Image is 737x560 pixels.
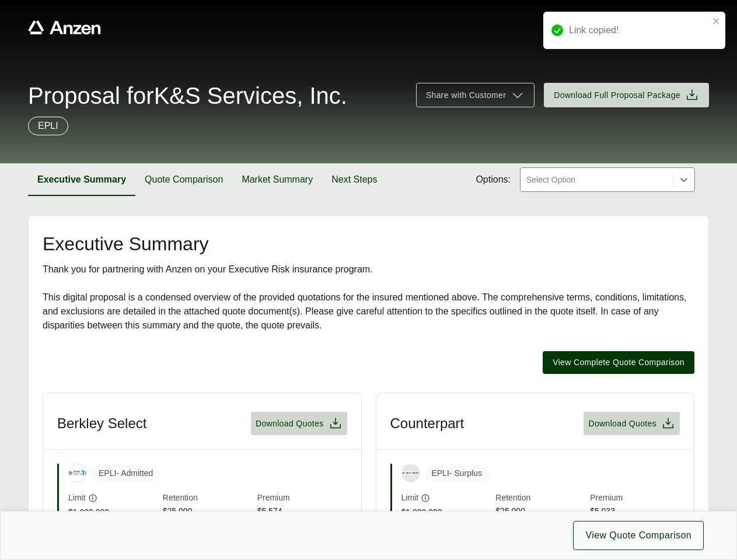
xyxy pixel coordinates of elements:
[322,163,386,196] button: Next Steps
[28,163,135,196] button: Executive Summary
[416,83,535,107] button: Share with Customer
[28,84,347,107] span: Proposal for K&S Services, Inc.
[43,262,694,332] div: Thank you for partnering with Anzen on your Executive Risk insurance program. This digital propos...
[712,16,721,26] button: close
[401,492,419,504] span: Limit
[390,415,464,432] h3: Counterpart
[251,412,347,435] button: Download Quotes
[569,23,709,37] div: Link copied!
[554,89,680,101] span: Download Full Proposal Package
[163,505,253,519] span: $25,000
[38,119,58,133] p: EPLI
[69,464,86,482] img: Berkley Select
[92,465,160,482] span: EPLI - Admitted
[588,418,656,430] span: Download Quotes
[68,492,86,504] span: Limit
[584,412,680,435] button: Download Quotes
[495,492,585,505] span: Retention
[256,418,324,430] span: Download Quotes
[590,492,680,505] span: Premium
[57,415,146,432] h3: Berkley Select
[425,465,489,482] span: EPLI - Surplus
[495,505,585,519] span: $25,000
[544,83,709,107] button: Download Full Proposal Package
[590,505,680,519] span: $5,033
[68,506,158,519] span: $1,000,000
[543,351,694,374] button: View Complete Quote Comparison
[401,506,491,519] span: $1,000,000
[43,235,694,253] h2: Executive Summary
[573,521,704,550] button: View Quote Comparison
[426,89,506,101] span: Share with Customer
[553,356,684,369] span: View Complete Quote Comparison
[257,492,347,505] span: Premium
[163,492,253,505] span: Retention
[257,505,347,519] span: $5,574
[232,163,322,196] button: Market Summary
[135,163,232,196] button: Quote Comparison
[585,528,691,542] span: View Quote Comparison
[28,20,101,34] a: Anzen website
[402,471,420,475] img: Counterpart
[476,173,511,187] span: Options:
